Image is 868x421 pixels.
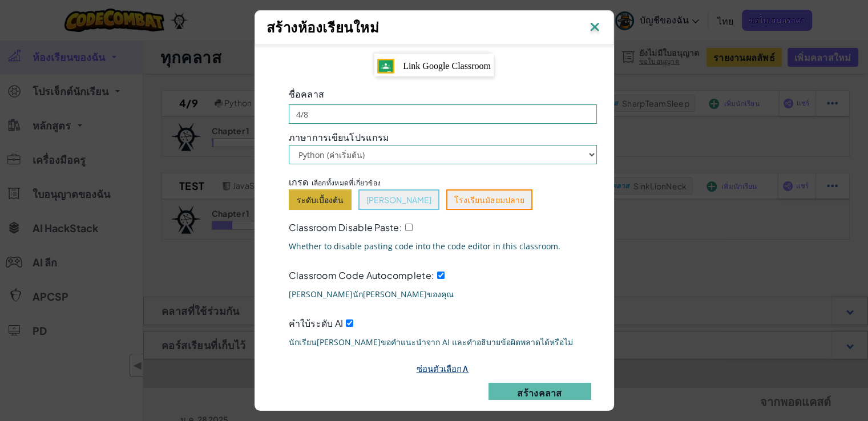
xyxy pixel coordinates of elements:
[488,383,591,403] button: สร้างคลาส
[417,363,469,374] a: ซ่อนตัวเลือก
[358,189,439,210] button: [PERSON_NAME]
[289,189,352,210] button: ระดับเบื้องต้น
[289,88,325,100] span: ชื่อคลาส
[289,176,309,188] span: เกรด
[267,17,380,39] span: สร้างห้องเรียนใหม่
[403,61,491,71] span: Link Google Classroom
[377,59,394,74] img: IconGoogleClassroom.svg
[289,289,597,300] span: [PERSON_NAME]นัก[PERSON_NAME]ของคุณ
[289,221,402,233] span: Classroom Disable Paste:
[587,19,602,37] img: IconClose.svg
[462,361,469,375] span: ∧
[289,337,597,348] span: นักเรียน[PERSON_NAME]ขอคำแนะนำจาก AI และคำอธิบายข้อผิดพลาดได้หรือไม่
[289,317,344,329] span: คำใบ้ระดับ AI
[289,132,390,142] span: ภาษาการเขียนโปรแกรม
[289,241,597,252] span: Whether to disable pasting code into the code editor in this classroom.
[446,189,532,210] button: โรงเรียนมัธยมปลาย
[289,269,435,281] span: Classroom Code Autocomplete:
[312,177,381,188] span: เลือกทั้งหมดที่เกี่ยวข้อง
